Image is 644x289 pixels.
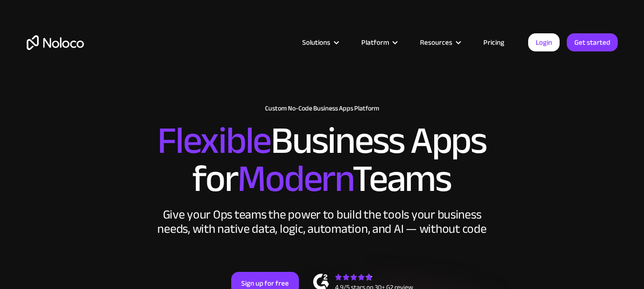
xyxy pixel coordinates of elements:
[361,36,389,49] div: Platform
[27,35,84,50] a: home
[420,36,452,49] div: Resources
[471,36,516,49] a: Pricing
[408,36,471,49] div: Resources
[27,105,618,112] h1: Custom No-Code Business Apps Platform
[27,122,618,198] h2: Business Apps for Teams
[290,36,349,49] div: Solutions
[528,33,560,51] a: Login
[237,143,352,214] span: Modern
[349,36,408,49] div: Platform
[157,105,271,176] span: Flexible
[567,33,618,51] a: Get started
[155,208,489,236] div: Give your Ops teams the power to build the tools your business needs, with native data, logic, au...
[302,36,330,49] div: Solutions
